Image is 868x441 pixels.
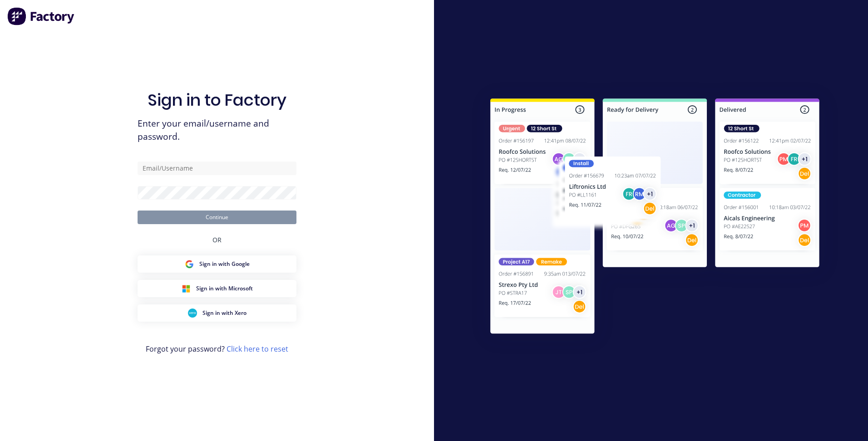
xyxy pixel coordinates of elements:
img: Google Sign in [185,260,194,269]
img: Factory [7,7,75,25]
div: OR [212,224,222,255]
a: Click here to reset [227,344,288,354]
button: Microsoft Sign inSign in with Microsoft [138,280,296,297]
span: Forgot your password? [146,343,288,354]
button: Xero Sign inSign in with Xero [138,304,296,322]
span: Enter your email/username and password. [138,117,296,143]
span: Sign in with Microsoft [196,284,253,293]
h1: Sign in to Factory [148,90,286,110]
button: Continue [138,211,296,224]
span: Sign in with Xero [202,309,247,317]
img: Sign in [470,80,839,355]
img: Microsoft Sign in [182,284,191,293]
input: Email/Username [138,162,296,175]
img: Xero Sign in [188,309,197,318]
button: Google Sign inSign in with Google [138,255,296,273]
span: Sign in with Google [199,260,250,268]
